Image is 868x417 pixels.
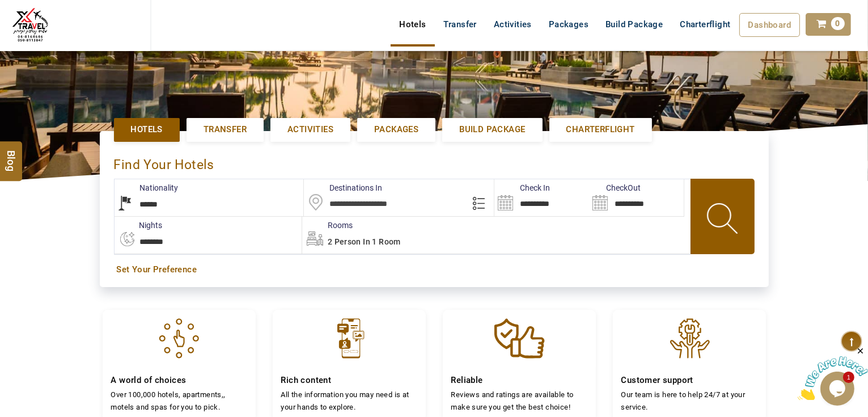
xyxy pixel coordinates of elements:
[798,346,868,400] iframe: chat widget
[435,13,485,36] a: Transfer
[451,389,587,413] p: Reviews and ratings are available to make sure you get the best choice!
[589,182,641,193] label: CheckOut
[566,124,635,136] span: Charterflight
[304,182,382,193] label: Destinations In
[187,118,264,141] a: Transfer
[831,17,845,30] span: 0
[115,182,179,193] label: Nationality
[494,182,550,193] label: Check In
[459,124,525,136] span: Build Package
[281,389,417,413] p: All the information you may need is at your hands to explore.
[287,124,333,136] span: Activities
[114,118,180,141] a: Hotels
[114,145,755,179] div: Find Your Hotels
[111,389,247,413] p: Over 100,000 hotels, apartments,, motels and spas for you to pick.
[114,220,163,231] label: nights
[589,179,684,216] input: Search
[748,20,791,30] span: Dashboard
[671,13,739,36] a: Charterflight
[270,118,350,141] a: Activities
[680,19,730,30] span: Charterflight
[621,389,757,413] p: Our team is here to help 24/7 at your service.
[117,264,752,276] a: Set Your Preference
[374,124,418,136] span: Packages
[111,375,247,386] h4: A world of choices
[9,5,52,48] img: The Royal Line Holidays
[540,13,597,36] a: Packages
[621,375,757,386] h4: Customer support
[131,124,163,136] span: Hotels
[442,118,542,141] a: Build Package
[357,118,435,141] a: Packages
[494,179,589,216] input: Search
[806,13,851,36] a: 0
[391,13,434,36] a: Hotels
[281,375,417,386] h4: Rich content
[485,13,540,36] a: Activities
[328,237,401,246] span: 2 Person in 1 Room
[204,124,247,136] span: Transfer
[302,220,353,231] label: Rooms
[451,375,587,386] h4: Reliable
[597,13,671,36] a: Build Package
[4,150,19,159] span: Blog
[549,118,652,141] a: Charterflight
